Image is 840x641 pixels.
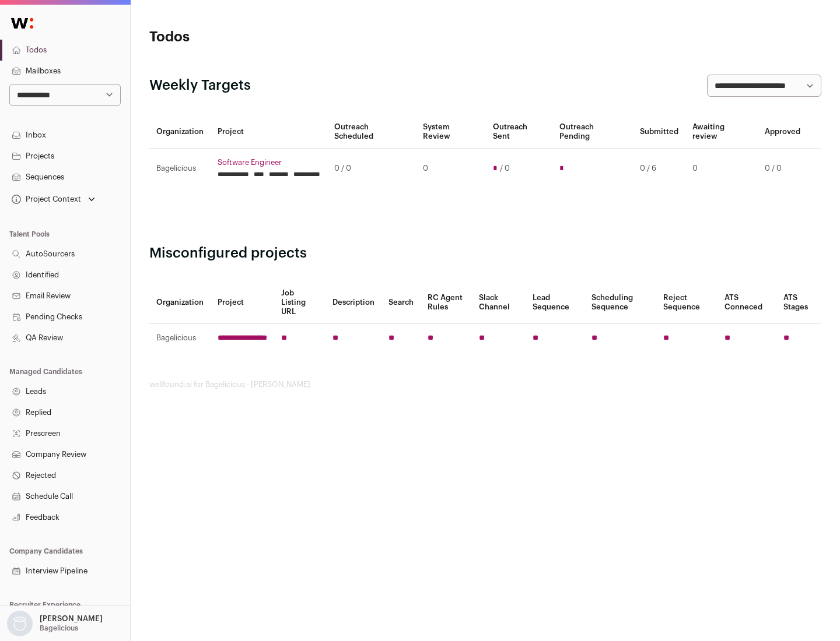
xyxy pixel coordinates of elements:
td: 0 [416,149,485,189]
th: Outreach Sent [486,115,553,149]
th: ATS Stages [776,281,821,324]
td: 0 / 6 [633,149,685,189]
th: RC Agent Rules [421,281,471,324]
a: Software Engineer [218,158,320,167]
img: nopic.png [7,611,33,636]
th: Scheduling Sequence [584,281,656,324]
td: 0 [685,149,758,189]
th: Organization [149,115,211,149]
div: Project Context [9,195,81,204]
th: ATS Conneced [717,281,776,324]
button: Open dropdown [5,611,105,636]
th: Job Listing URL [274,281,325,324]
footer: wellfound:ai for Bagelicious - [PERSON_NAME] [149,380,821,389]
th: Organization [149,281,211,324]
th: Outreach Pending [552,115,632,149]
h2: Weekly Targets [149,76,251,95]
th: Reject Sequence [656,281,718,324]
span: / 0 [500,164,510,173]
th: Description [325,281,381,324]
h2: Misconfigured projects [149,244,821,263]
th: System Review [416,115,485,149]
th: Slack Channel [472,281,526,324]
th: Outreach Scheduled [327,115,416,149]
button: Open dropdown [9,191,97,207]
p: Bagelicious [40,624,78,633]
th: Submitted [633,115,685,149]
td: 0 / 0 [758,149,807,189]
img: Wellfound [5,12,40,35]
th: Project [211,281,274,324]
td: 0 / 0 [327,149,416,189]
th: Awaiting review [685,115,758,149]
td: Bagelicious [149,149,211,189]
th: Lead Sequence [526,281,584,324]
th: Approved [758,115,807,149]
td: Bagelicious [149,324,211,353]
h1: Todos [149,28,373,47]
p: [PERSON_NAME] [40,614,103,624]
th: Search [381,281,421,324]
th: Project [211,115,327,149]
